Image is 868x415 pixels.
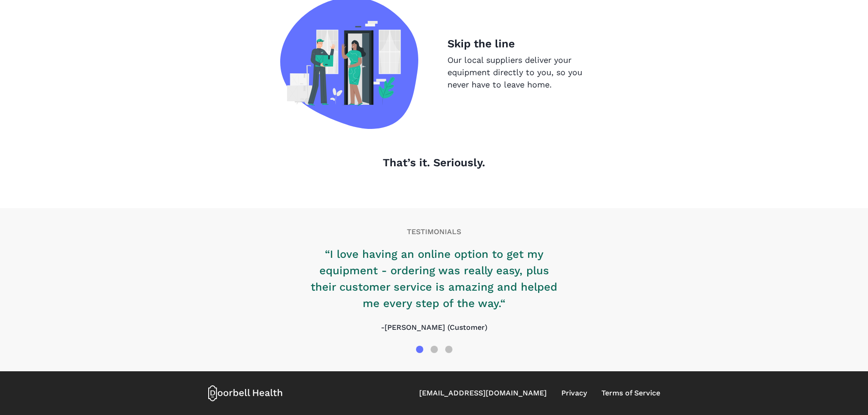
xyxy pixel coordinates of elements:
[208,226,660,237] p: TESTIMONIALS
[561,388,587,399] a: Privacy
[307,322,562,333] p: -[PERSON_NAME] (Customer)
[601,388,660,399] a: Terms of Service
[208,154,660,171] p: That’s it. Seriously.
[419,388,547,399] a: [EMAIL_ADDRESS][DOMAIN_NAME]
[447,36,588,52] p: Skip the line
[307,246,562,312] p: “I love having an online option to get my equipment - ordering was really easy, plus their custom...
[447,54,588,91] p: Our local suppliers deliver your equipment directly to you, so you never have to leave home.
